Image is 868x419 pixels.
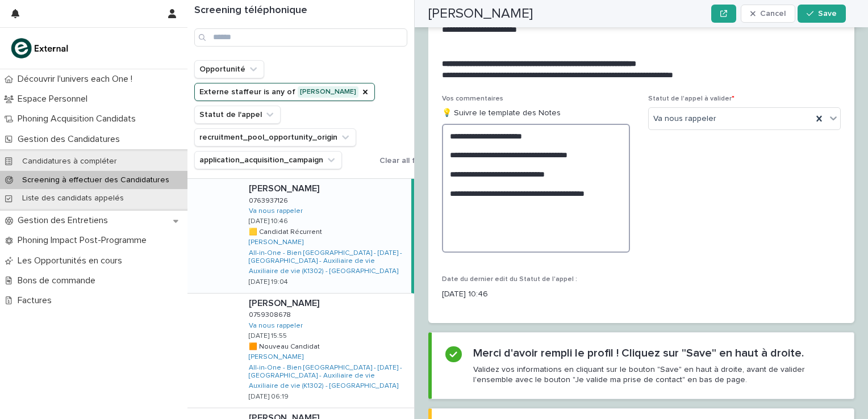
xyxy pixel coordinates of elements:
p: [DATE] 15:55 [249,332,287,340]
p: 🟨 Candidat Récurrent [249,226,324,236]
p: 🟧 Nouveau Candidat [249,341,322,351]
button: application_acquisition_campaign [194,151,342,169]
button: Cancel [741,5,795,23]
p: [PERSON_NAME] [249,296,322,309]
span: Save [818,10,837,18]
button: recruitment_pool_opportunity_origin [194,128,356,146]
img: bc51vvfgR2QLHU84CWIQ [9,37,72,60]
span: Clear all filters [379,157,433,165]
a: Auxiliaire de vie (K1302) - [GEOGRAPHIC_DATA] [249,382,398,390]
p: Phoning Impact Post-Programme [13,235,156,246]
a: [PERSON_NAME][PERSON_NAME] 07593086780759308678 Va nous rappeler [DATE] 15:55🟧 Nouveau Candidat🟧 ... [187,294,414,408]
a: [PERSON_NAME] [249,238,303,246]
span: Vos commentaires [442,95,503,102]
button: Statut de l'appel [194,106,281,124]
span: Va nous rappeler [653,113,716,125]
h2: [PERSON_NAME] [428,6,533,22]
p: Bons de commande [13,275,105,286]
a: [PERSON_NAME][PERSON_NAME] 07639371260763937126 Va nous rappeler [DATE] 10:46🟨 Candidat Récurrent... [187,179,414,294]
p: [DATE] 10:46 [442,288,635,300]
p: Factures [13,295,61,306]
p: 0759308678 [249,309,293,319]
a: All-in-One - Bien [GEOGRAPHIC_DATA] - [DATE] - [GEOGRAPHIC_DATA] - Auxiliaire de vie [249,364,410,380]
p: Gestion des Candidatures [13,134,129,145]
p: Validez vos informations en cliquant sur le bouton "Save" en haut à droite, avant de valider l'en... [473,364,840,385]
span: Statut de l'appel à valider [648,95,735,102]
a: Auxiliaire de vie (K1302) - [GEOGRAPHIC_DATA] [249,267,398,275]
p: Les Opportunités en cours [13,255,131,266]
span: Cancel [760,10,786,18]
h2: Merci d'avoir rempli le profil ! Cliquez sur "Save" en haut à droite. [473,346,804,360]
p: Découvrir l'univers each One ! [13,74,141,85]
button: Clear all filters [375,152,433,169]
button: Opportunité [194,60,264,78]
p: [PERSON_NAME] [249,181,322,194]
a: [PERSON_NAME] [249,353,303,361]
p: Liste des candidats appelés [13,194,133,203]
p: Espace Personnel [13,94,97,104]
input: Search [194,28,407,47]
p: [DATE] 10:46 [249,217,288,225]
button: Save [798,5,846,23]
p: [DATE] 19:04 [249,278,288,286]
span: Date du dernier edit du Statut de l'appel : [442,276,577,283]
h1: Screening téléphonique [194,5,407,17]
p: 💡 Suivre le template des Notes [442,107,635,119]
a: Va nous rappeler [249,207,303,215]
p: Phoning Acquisition Candidats [13,114,145,124]
button: Externe staffeur [194,83,375,101]
p: Candidatures à compléter [13,157,126,166]
p: Screening à effectuer des Candidatures [13,175,178,185]
p: [DATE] 06:19 [249,393,289,401]
a: Va nous rappeler [249,322,303,330]
p: 0763937126 [249,195,290,205]
a: All-in-One - Bien [GEOGRAPHIC_DATA] - [DATE] - [GEOGRAPHIC_DATA] - Auxiliaire de vie [249,249,407,266]
p: Gestion des Entretiens [13,215,117,226]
